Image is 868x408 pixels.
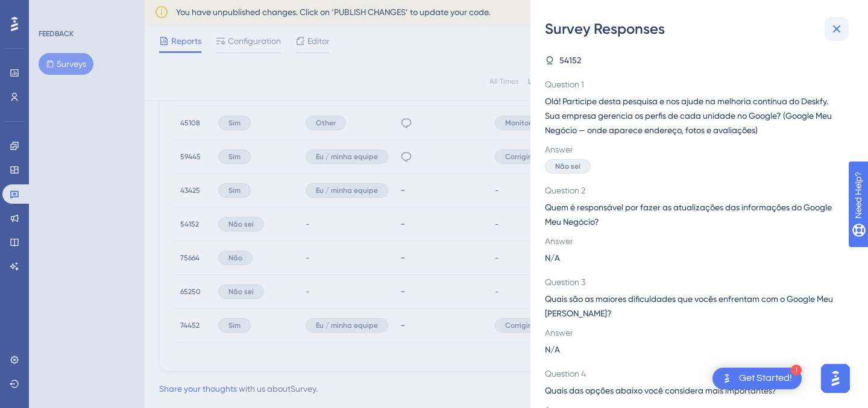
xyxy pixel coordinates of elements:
span: Answer [545,325,844,340]
span: Answer [545,234,844,248]
span: Question 4 [545,366,844,381]
span: Olá! Participe desta pesquisa e nos ajude na melhoria contínua do Deskfy. Sua empresa gerencia os... [545,94,844,137]
span: Quem é responsável por fazer as atualizações das informações do Google Meu Negócio? [545,200,844,229]
div: Open Get Started! checklist, remaining modules: 1 [712,368,802,389]
div: Get Started! [739,372,792,385]
span: Quais são as maiores dificuldades que vocês enfrentam com o Google Meu [PERSON_NAME]? [545,292,844,321]
span: Não sei [555,162,580,171]
span: Answer [545,142,844,157]
span: N/A [545,342,560,357]
span: N/A [545,251,560,265]
span: Question 1 [545,77,844,92]
span: Quais das opções abaixo você considera mais importantes? [545,383,844,398]
img: launcher-image-alternative-text [720,371,734,386]
iframe: UserGuiding AI Assistant Launcher [817,360,854,397]
span: Question 3 [545,275,844,289]
div: Survey Responses [545,19,854,39]
span: Question 2 [545,183,844,198]
span: 54152 [559,53,581,67]
span: Need Help? [28,3,75,17]
div: 1 [791,365,802,375]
